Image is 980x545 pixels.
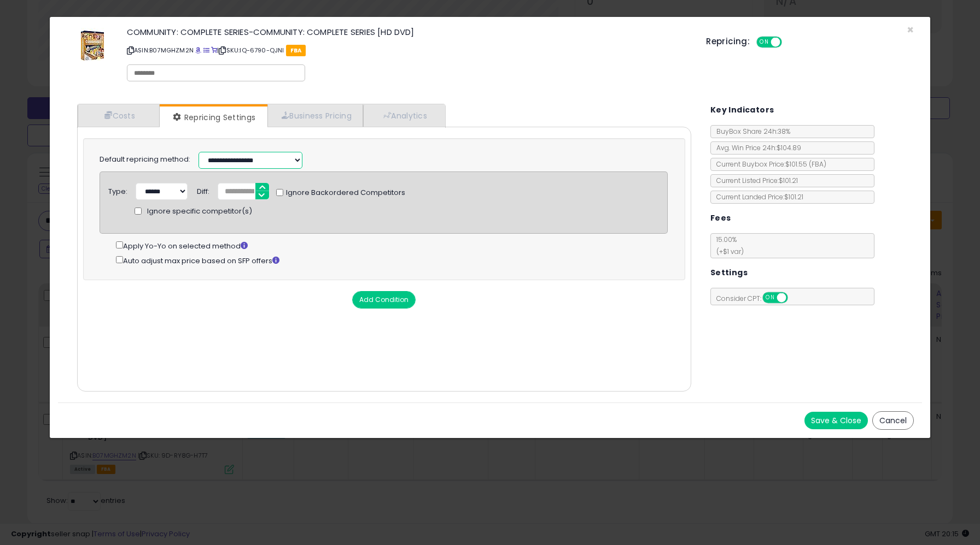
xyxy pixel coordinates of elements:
span: Ignore Backordered Competitors [283,188,405,198]
span: ON [763,293,777,303]
span: Current Landed Price: $101.21 [711,192,803,202]
img: 51BUCl4P3eL._SL60_.jpg [81,28,104,61]
h5: Key Indicators [710,103,774,117]
label: Default repricing method: [100,155,190,165]
h5: Settings [710,266,748,280]
h5: Fees [710,211,731,225]
div: Apply Yo-Yo on selected method [116,239,668,252]
button: Add Condition [352,291,416,309]
a: All offer listings [203,46,209,55]
span: Ignore specific competitor(s) [147,206,252,217]
span: 15.00 % [711,235,744,256]
span: BuyBox Share 24h: 38% [711,127,790,136]
a: Business Pricing [267,104,363,127]
span: (+$1 var) [711,247,744,256]
h3: COMMUNITY: COMPLETE SERIES-COMMUNITY: COMPLETE SERIES [HD DVD] [127,28,690,36]
span: FBA [286,45,306,56]
span: ( FBA ) [809,159,826,169]
p: ASIN: B07MGHZM2N | SKU: IQ-6790-QJNI [127,42,690,59]
h5: Repricing: [706,37,750,46]
a: Analytics [363,104,444,127]
span: $101.55 [785,159,826,169]
span: OFF [786,293,803,303]
a: Repricing Settings [160,106,267,128]
a: Costs [78,104,160,127]
span: OFF [780,38,798,47]
button: Save & Close [804,412,868,429]
a: BuyBox page [195,46,201,55]
span: ON [757,38,771,47]
a: Your listing only [211,46,217,55]
span: Consider CPT: [711,294,802,303]
span: Current Buybox Price: [711,159,826,169]
div: Diff: [197,183,209,197]
button: Cancel [872,411,914,430]
div: Auto adjust max price based on SFP offers [116,254,668,266]
div: Type: [108,183,127,197]
span: Avg. Win Price 24h: $104.89 [711,143,801,152]
span: Current Listed Price: $101.21 [711,176,798,185]
span: × [907,22,914,38]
